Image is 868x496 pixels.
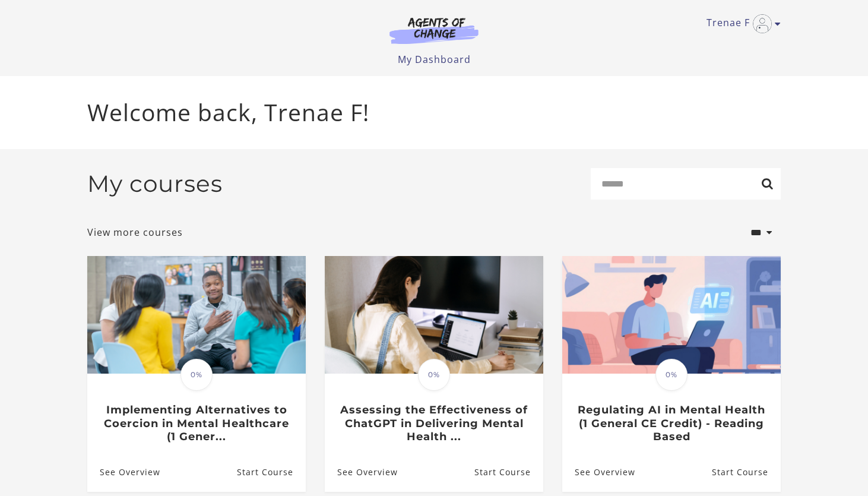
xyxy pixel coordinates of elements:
h3: Assessing the Effectiveness of ChatGPT in Delivering Mental Health ... [337,403,530,444]
span: 0% [180,359,213,391]
a: View more courses [87,225,183,239]
h3: Implementing Alternatives to Coercion in Mental Healthcare (1 Gener... [100,403,293,444]
a: Assessing the Effectiveness of ChatGPT in Delivering Mental Health ...: Resume Course [474,453,543,491]
span: 0% [655,359,688,391]
span: 0% [418,359,450,391]
p: Welcome back, Trenae F! [87,95,781,130]
a: Toggle menu [707,14,775,33]
img: Agents of Change Logo [377,17,491,44]
a: Implementing Alternatives to Coercion in Mental Healthcare (1 Gener...: See Overview [87,453,160,491]
a: Regulating AI in Mental Health (1 General CE Credit) - Reading Based: See Overview [562,453,635,491]
h3: Regulating AI in Mental Health (1 General CE Credit) - Reading Based [575,403,768,444]
a: Assessing the Effectiveness of ChatGPT in Delivering Mental Health ...: See Overview [325,453,398,491]
h2: My courses [87,170,223,198]
a: Implementing Alternatives to Coercion in Mental Healthcare (1 Gener...: Resume Course [237,453,306,491]
a: Regulating AI in Mental Health (1 General CE Credit) - Reading Based: Resume Course [712,453,781,491]
a: My Dashboard [398,53,471,66]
